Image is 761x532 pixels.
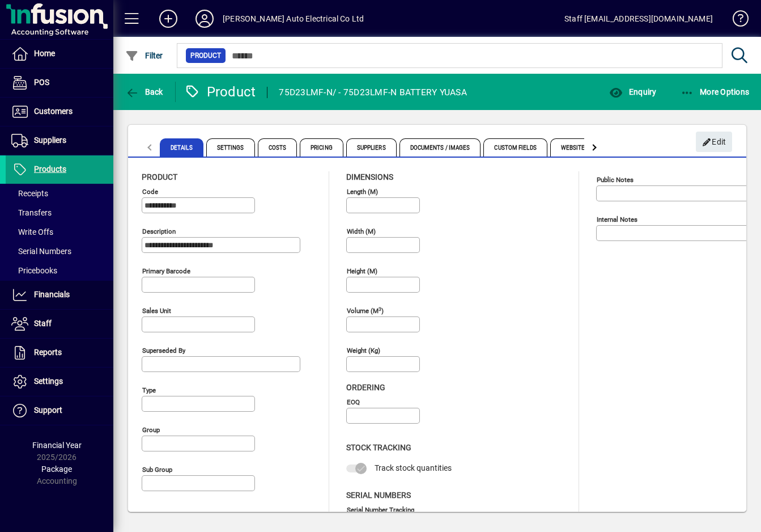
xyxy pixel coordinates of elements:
button: Filter [122,45,166,66]
mat-label: Width (m) [347,227,376,235]
span: Financials [34,290,70,299]
div: Staff [EMAIL_ADDRESS][DOMAIN_NAME] [564,10,713,28]
span: Dimensions [346,172,393,181]
mat-label: Sales unit [142,307,171,315]
span: Documents / Images [399,138,481,157]
mat-label: Description [142,227,176,235]
mat-label: Public Notes [597,176,634,184]
a: Settings [6,368,113,396]
mat-label: Internal Notes [597,216,637,223]
span: Transfers [11,208,52,217]
span: POS [34,78,49,87]
span: Costs [258,138,297,157]
a: Suppliers [6,126,113,155]
mat-label: Length (m) [347,188,378,196]
span: Stock Tracking [346,443,411,452]
mat-label: Code [142,188,158,196]
span: Pricebooks [11,266,57,275]
span: Product [142,172,177,181]
a: Staff [6,310,113,338]
mat-label: EOQ [347,398,360,406]
span: Serial Numbers [11,247,71,256]
span: More Options [681,87,750,96]
mat-label: Superseded by [142,347,185,354]
button: Edit [696,132,732,152]
span: Custom Fields [483,138,547,157]
span: Track stock quantities [375,463,452,472]
button: Back [122,82,166,102]
div: [PERSON_NAME] Auto Electrical Co Ltd [223,10,364,28]
span: Financial Year [32,441,82,450]
a: Knowledge Base [724,2,747,39]
span: Products [34,164,66,174]
span: Support [34,406,62,415]
a: POS [6,69,113,97]
mat-label: Serial Number tracking [347,505,414,513]
span: Settings [34,377,63,386]
button: Enquiry [606,82,659,102]
span: Pricing [300,138,343,157]
span: Write Offs [11,227,53,237]
app-page-header-button: Back [113,82,176,102]
a: Serial Numbers [6,242,113,261]
span: Staff [34,319,52,328]
span: Website [550,138,596,157]
sup: 3 [379,306,381,311]
button: More Options [678,82,753,102]
mat-label: Primary barcode [142,267,190,275]
a: Financials [6,281,113,309]
span: Filter [125,51,163,60]
mat-label: Weight (Kg) [347,347,380,354]
a: Receipts [6,184,113,203]
button: Add [150,9,186,29]
span: Back [125,87,163,96]
span: Package [41,465,72,474]
span: Product [190,50,221,61]
span: Settings [206,138,255,157]
div: 75D23LMF-N/ - 75D23LMF-N BATTERY YUASA [279,83,467,102]
a: Support [6,396,113,425]
a: Customers [6,98,113,126]
span: Suppliers [34,136,66,145]
a: Reports [6,339,113,367]
span: Enquiry [609,87,656,96]
span: Serial Numbers [346,491,411,500]
span: Edit [702,133,726,151]
mat-label: Volume (m ) [347,307,384,315]
div: Product [184,83,256,101]
span: Customers [34,107,73,116]
a: Home [6,40,113,68]
a: Pricebooks [6,261,113,280]
span: Ordering [346,383,385,392]
a: Transfers [6,203,113,222]
span: Home [34,49,55,58]
span: Reports [34,348,62,357]
button: Profile [186,9,223,29]
a: Write Offs [6,222,113,242]
mat-label: Group [142,426,160,434]
span: Suppliers [346,138,397,157]
span: Receipts [11,189,48,198]
mat-label: Height (m) [347,267,377,275]
mat-label: Type [142,386,156,394]
span: Details [160,138,203,157]
mat-label: Sub group [142,466,172,474]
